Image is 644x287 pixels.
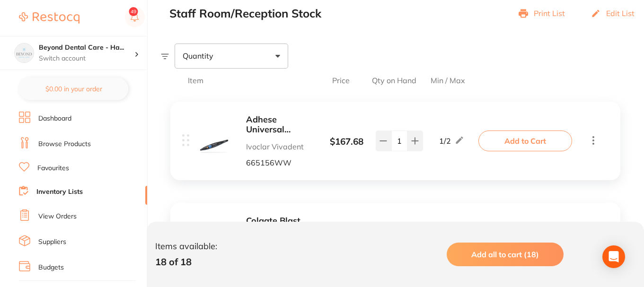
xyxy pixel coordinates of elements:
[246,158,317,167] p: 665156WW
[39,54,134,63] p: Switch account
[155,256,217,267] p: 18 of 18
[37,164,69,173] a: Favourites
[197,122,231,156] img: d3ctanBnLTc5NTYy
[602,245,625,268] div: Open Intercom Messenger
[38,263,64,272] a: Budgets
[478,130,572,151] button: Add to Cart
[155,242,217,252] p: Items available:
[439,135,464,147] div: 1 / 2
[15,43,34,62] img: Beyond Dental Care - Hamilton
[170,102,620,180] div: Adhese Universal VivaPen Refill 2ml Ivoclar Vivadent 665156WW $167.68 1/2Add to Cart
[534,9,565,17] p: Print List
[19,7,79,29] a: Restocq Logo
[38,237,66,247] a: Suppliers
[606,9,635,17] p: Edit List
[310,76,371,85] span: Price
[317,137,377,147] div: $ 167.68
[19,12,79,24] img: Restocq Logo
[417,76,478,85] span: Min / Max
[169,7,321,20] h2: Staff Room/Reception Stock
[246,216,317,235] button: Colgate Blast Cordless Rechargeable Water Flosser
[38,139,91,149] a: Browse Products
[19,78,128,100] button: $0.00 in your order
[447,243,564,266] button: Add all to cart (18)
[183,52,213,60] span: Quantity
[39,43,134,52] h4: Beyond Dental Care - Hamilton
[371,76,417,85] span: Qty on Hand
[188,76,310,85] span: Item
[471,250,539,259] span: Add all to cart (18)
[246,115,317,134] button: Adhese Universal VivaPen Refill 2ml
[38,212,77,221] a: View Orders
[36,187,83,197] a: Inventory Lists
[38,114,71,123] a: Dashboard
[170,203,620,281] div: Colgate Blast Cordless Rechargeable Water Flosser [PERSON_NAME] CG-61011197 $64.14 1/5Add to Cart
[246,142,317,151] p: Ivoclar Vivadent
